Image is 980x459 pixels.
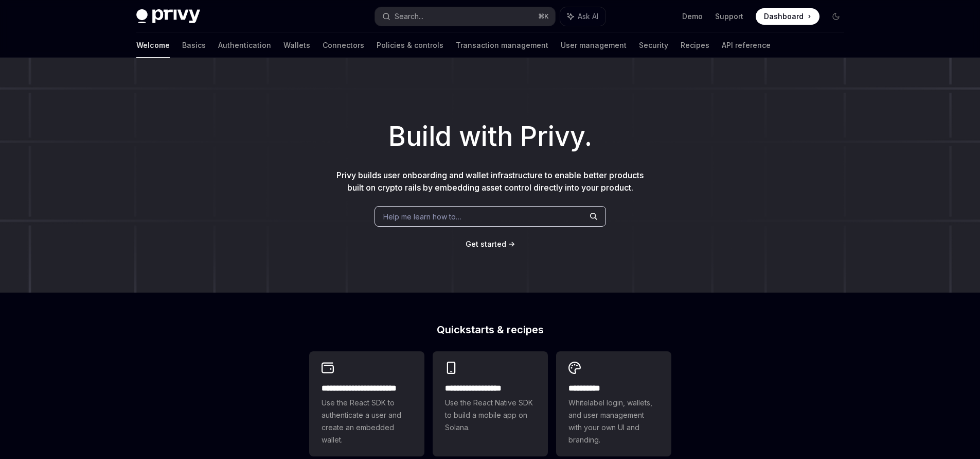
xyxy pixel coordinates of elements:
[578,11,598,22] span: Ask AI
[682,11,703,22] a: Demo
[568,397,659,446] span: Whitelabel login, wallets, and user management with your own UI and branding.
[560,7,605,26] button: Ask AI
[283,33,310,58] a: Wallets
[538,12,549,21] span: ⌘ K
[322,397,412,446] span: Use the React SDK to authenticate a user and create an embedded wallet.
[336,170,644,193] span: Privy builds user onboarding and wallet infrastructure to enable better products built on crypto ...
[456,33,548,58] a: Transaction management
[136,33,170,58] a: Welcome
[445,397,536,434] span: Use the React Native SDK to build a mobile app on Solana.
[764,11,804,22] span: Dashboard
[756,8,819,25] a: Dashboard
[433,351,548,456] a: **** **** **** ***Use the React Native SDK to build a mobile app on Solana.
[561,33,627,58] a: User management
[218,33,271,58] a: Authentication
[383,211,461,222] span: Help me learn how to…
[639,33,668,58] a: Security
[466,239,506,249] a: Get started
[182,33,206,58] a: Basics
[309,325,671,335] h2: Quickstarts & recipes
[323,33,364,58] a: Connectors
[556,351,671,456] a: **** *****Whitelabel login, wallets, and user management with your own UI and branding.
[395,10,423,23] div: Search...
[136,9,200,24] img: dark logo
[828,8,844,25] button: Toggle dark mode
[681,33,709,58] a: Recipes
[466,240,506,248] span: Get started
[715,11,743,22] a: Support
[16,116,964,157] h1: Build with Privy.
[377,33,443,58] a: Policies & controls
[722,33,771,58] a: API reference
[375,7,555,26] button: Search...⌘K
